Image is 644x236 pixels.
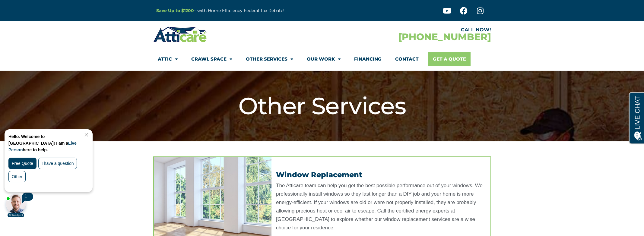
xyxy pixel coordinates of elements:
[276,183,483,231] span: The Atticare team can help you get the best possible performance out of your windows. We professi...
[191,52,232,66] a: Crawl Space
[395,52,419,66] a: Contact
[428,52,471,66] a: Get A Quote
[156,8,194,13] a: Save Up to $1200
[3,128,100,218] iframe: Chat Invitation
[246,52,293,66] a: Other Services
[307,52,341,66] a: Our Work
[158,52,178,66] a: Attic
[158,52,487,66] nav: Menu
[156,7,352,14] p: – with Home Efficiency Federal Tax Rebate!
[156,92,488,120] h1: Other Services
[15,5,49,12] span: Opens a chat window
[354,52,382,66] a: Financing
[276,170,362,179] a: Window Replacement
[322,27,491,32] div: CALL NOW!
